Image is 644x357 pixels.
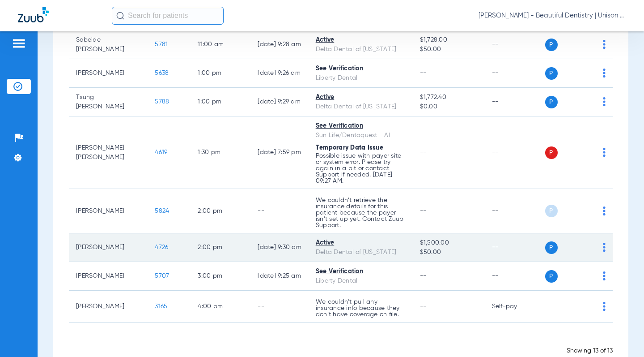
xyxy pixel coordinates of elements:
[69,262,148,291] td: [PERSON_NAME]
[583,148,592,157] img: x.svg
[485,233,545,262] td: --
[603,271,606,280] img: group-dot-blue.svg
[155,99,169,105] span: 5788
[191,291,250,323] td: 4:00 PM
[603,206,606,215] img: group-dot-blue.svg
[316,238,406,248] div: Active
[191,233,250,262] td: 2:00 PM
[603,148,606,157] img: group-dot-blue.svg
[485,262,545,291] td: --
[191,88,250,116] td: 1:00 PM
[420,45,478,54] span: $50.00
[545,205,558,217] span: P
[69,233,148,262] td: [PERSON_NAME]
[583,40,592,49] img: x.svg
[155,41,168,47] span: 5781
[583,69,592,77] img: x.svg
[191,59,250,88] td: 1:00 PM
[316,248,406,257] div: Delta Dental of [US_STATE]
[112,7,224,25] input: Search for patients
[545,241,558,254] span: P
[599,314,644,357] iframe: Chat Widget
[316,276,406,286] div: Liberty Dental
[328,337,354,344] span: Loading
[69,59,148,88] td: [PERSON_NAME]
[485,30,545,59] td: --
[155,70,169,76] span: 5638
[420,238,478,248] span: $1,500.00
[250,262,309,291] td: [DATE] 9:25 AM
[316,197,406,228] p: We couldn’t retrieve the insurance details for this patient because the payer isn’t set up yet. C...
[69,189,148,233] td: [PERSON_NAME]
[420,70,427,76] span: --
[155,303,167,310] span: 3165
[485,88,545,116] td: --
[69,291,148,323] td: [PERSON_NAME]
[316,267,406,276] div: See Verification
[545,39,558,51] span: P
[420,93,478,102] span: $1,772.40
[69,88,148,116] td: Tsung [PERSON_NAME]
[545,270,558,283] span: P
[316,45,406,54] div: Delta Dental of [US_STATE]
[155,149,167,155] span: 4619
[250,291,309,323] td: --
[191,30,250,59] td: 11:00 AM
[485,116,545,189] td: --
[155,244,168,250] span: 4726
[545,67,558,80] span: P
[155,273,169,279] span: 5707
[479,11,626,20] span: [PERSON_NAME] - Beautiful Dentistry | Unison Dental Group
[116,12,124,20] img: Search Icon
[191,262,250,291] td: 3:00 PM
[545,96,558,108] span: P
[420,208,427,214] span: --
[316,93,406,102] div: Active
[603,97,606,106] img: group-dot-blue.svg
[316,121,406,131] div: See Verification
[18,7,49,22] img: Zuub Logo
[12,38,26,49] img: hamburger-icon
[250,189,309,233] td: --
[583,243,592,252] img: x.svg
[583,271,592,280] img: x.svg
[69,30,148,59] td: Sobeide [PERSON_NAME]
[250,59,309,88] td: [DATE] 9:26 AM
[250,30,309,59] td: [DATE] 9:28 AM
[69,116,148,189] td: [PERSON_NAME] [PERSON_NAME]
[420,248,478,257] span: $50.00
[316,299,406,318] p: We couldn’t pull any insurance info because they don’t have coverage on file.
[583,302,592,311] img: x.svg
[603,40,606,49] img: group-dot-blue.svg
[250,116,309,189] td: [DATE] 7:59 PM
[250,233,309,262] td: [DATE] 9:30 AM
[316,73,406,83] div: Liberty Dental
[420,149,427,155] span: --
[603,69,606,77] img: group-dot-blue.svg
[155,208,169,214] span: 5824
[316,102,406,112] div: Delta Dental of [US_STATE]
[603,243,606,252] img: group-dot-blue.svg
[545,146,558,159] span: P
[485,59,545,88] td: --
[316,153,406,184] p: Possible issue with payer site or system error. Please try again in a bit or contact Support if n...
[420,102,478,112] span: $0.00
[420,35,478,45] span: $1,728.00
[583,97,592,106] img: x.svg
[485,189,545,233] td: --
[316,64,406,73] div: See Verification
[567,348,613,354] span: Showing 13 of 13
[583,206,592,215] img: x.svg
[250,88,309,116] td: [DATE] 9:29 AM
[191,189,250,233] td: 2:00 PM
[420,303,427,310] span: --
[316,145,383,151] span: Temporary Data Issue
[191,116,250,189] td: 1:30 PM
[316,35,406,45] div: Active
[420,273,427,279] span: --
[485,291,545,323] td: Self-pay
[603,302,606,311] img: group-dot-blue.svg
[316,131,406,140] div: Sun Life/Dentaquest - AI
